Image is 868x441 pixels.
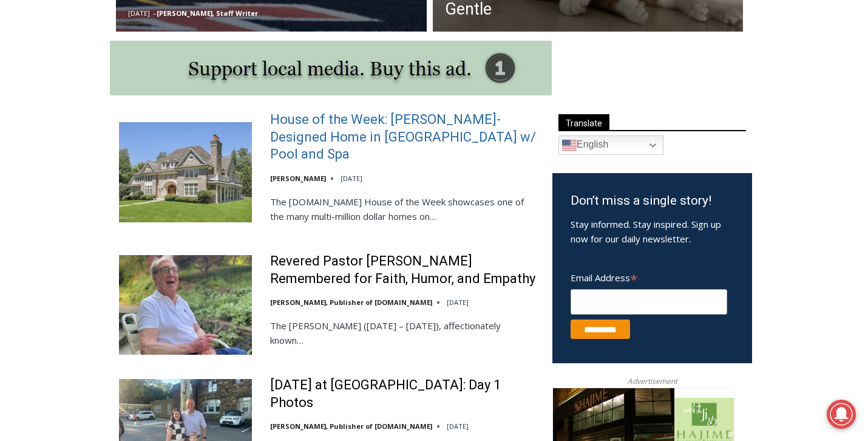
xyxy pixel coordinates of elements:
a: English [558,135,663,155]
time: [DATE] [128,9,150,18]
img: House of the Week: Rich Granoff-Designed Home in Greenwich w/ Pool and Spa [119,122,252,222]
p: Stay informed. Stay inspired. Sign up now for our daily newsletter. [571,217,734,246]
img: en [562,138,577,152]
time: [DATE] [341,174,362,183]
a: House of the Week: [PERSON_NAME]-Designed Home in [GEOGRAPHIC_DATA] w/ Pool and Spa [270,111,537,163]
a: Open Tues. - Sun. [PHONE_NUMBER] [1,122,122,151]
label: Email Address [571,265,727,287]
div: Apply Now <> summer and RHS senior internships available [307,1,574,118]
a: [PERSON_NAME], Staff Writer [157,9,258,18]
a: Revered Pastor [PERSON_NAME] Remembered for Faith, Humor, and Empathy [270,253,537,287]
span: – [153,9,157,18]
a: [PERSON_NAME], Publisher of [DOMAIN_NAME] [270,298,432,307]
div: "Chef [PERSON_NAME] omakase menu is nirvana for lovers of great Japanese food." [125,76,178,145]
span: Translate [558,114,609,131]
span: Advertisement [615,375,690,387]
h3: Don’t miss a single story! [571,191,734,211]
a: [PERSON_NAME], Publisher of [DOMAIN_NAME] [270,422,432,431]
img: support local media, buy this ad [110,41,552,95]
img: Revered Pastor Donald Poole Jr. Remembered for Faith, Humor, and Empathy [119,255,252,355]
span: Intern @ [DOMAIN_NAME] [317,121,563,148]
a: [PERSON_NAME] [270,174,326,183]
p: The [DOMAIN_NAME] House of the Week showcases one of the many multi-million dollar homes on… [270,194,537,224]
p: The [PERSON_NAME] ([DATE] – [DATE]), affectionately known… [270,318,537,347]
time: [DATE] [447,298,469,307]
time: [DATE] [447,422,469,431]
a: Intern @ [DOMAIN_NAME] [292,118,588,151]
span: Open Tues. - Sun. [PHONE_NUMBER] [4,125,119,171]
a: [DATE] at [GEOGRAPHIC_DATA]: Day 1 Photos [270,377,537,411]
